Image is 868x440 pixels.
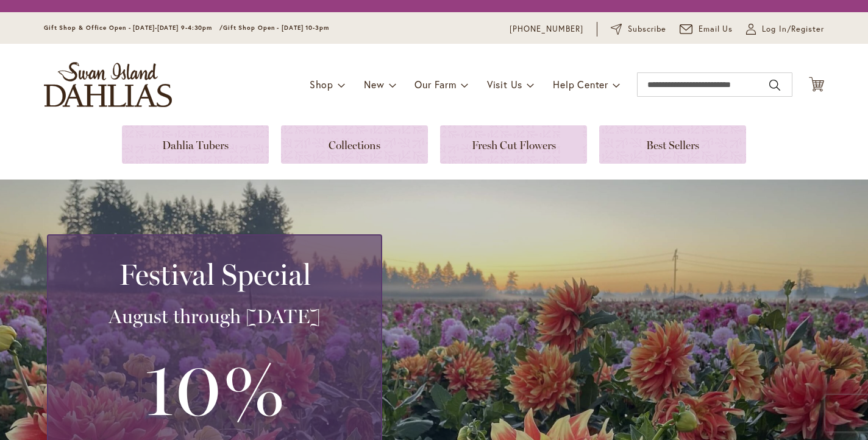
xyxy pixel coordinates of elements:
a: store logo [44,62,172,107]
h3: August through [DATE] [63,304,366,329]
span: New [364,78,384,91]
a: Subscribe [611,23,666,35]
button: Search [769,75,780,95]
span: Gift Shop Open - [DATE] 10-3pm [223,24,329,32]
h3: 10% [63,341,366,436]
a: Email Us [680,23,733,35]
span: Email Us [699,23,733,35]
span: Log In/Register [762,23,824,35]
h2: Festival Special [63,257,366,292]
span: Visit Us [487,78,522,91]
span: Shop [310,78,333,91]
span: Subscribe [628,23,666,35]
a: [PHONE_NUMBER] [510,23,583,35]
span: Help Center [553,78,608,91]
span: Our Farm [414,78,456,91]
span: Gift Shop & Office Open - [DATE]-[DATE] 9-4:30pm / [44,24,223,32]
a: Log In/Register [746,23,824,35]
